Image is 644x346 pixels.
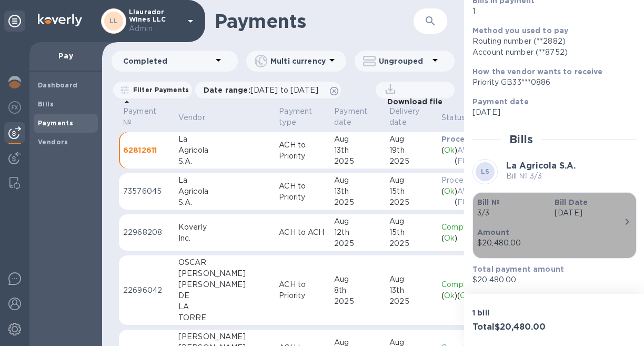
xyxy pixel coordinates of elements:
[389,145,433,156] div: 19th
[178,290,270,301] div: DE
[123,56,212,66] p: Completed
[389,186,433,197] div: 15th
[334,274,381,285] div: Aug
[444,145,455,167] p: Ok
[4,11,25,32] div: Unpin categories
[389,285,433,296] div: 13th
[472,107,628,118] p: [DATE]
[472,308,550,318] p: 1 bill
[441,233,500,244] div: ( )
[334,106,381,128] span: Payment date
[178,134,270,145] div: La
[472,67,603,76] b: How the vendor wants to receive
[457,186,498,208] p: AWAITING FUNDS
[38,100,54,108] b: Bills
[279,106,312,128] p: Payment type
[441,290,500,301] div: ( ) ( )
[389,175,433,186] div: Aug
[279,140,326,162] p: ACH to Priority
[38,138,68,146] b: Vendors
[123,227,170,238] p: 22968208
[472,77,628,88] div: Priority GB33***0886
[441,186,500,208] div: ( ) ( )
[334,285,381,296] div: 8th
[389,296,433,307] div: 2025
[204,85,324,95] p: Date range :
[444,233,455,244] p: Ok
[389,238,433,249] div: 2025
[441,279,500,290] p: Completed
[178,257,270,268] div: OSCAR
[279,181,326,203] p: ACH to Priority
[178,233,270,244] div: Inc.
[178,222,270,233] div: Koverly
[441,112,465,123] p: Status
[38,14,82,26] img: Logo
[334,134,381,145] div: Aug
[477,207,546,219] p: 3/3
[178,112,219,123] span: Vendor
[379,56,429,66] p: Ungrouped
[444,186,455,208] p: Ok
[178,312,270,323] div: TORRE
[389,106,433,128] span: Delivery date
[472,322,550,332] h3: Total $20,480.00
[555,207,623,219] p: [DATE]
[334,227,381,238] div: 12th
[472,47,628,58] div: Account number (**8752)
[477,238,623,249] div: $20,480.00
[509,133,533,146] h2: Bills
[389,156,433,167] div: 2025
[472,36,628,47] div: Routing number (**2882)
[334,296,381,307] div: 2025
[178,279,270,290] div: [PERSON_NAME]
[472,265,564,273] b: Total payment amount
[279,279,326,301] p: ACH to Priority
[389,274,433,285] div: Aug
[334,186,381,197] div: 13th
[195,82,341,98] div: Date range:[DATE] to [DATE]
[178,268,270,279] div: [PERSON_NAME]
[123,145,170,155] p: 62812611
[109,17,118,25] b: LL
[334,145,381,156] div: 13th
[472,26,568,35] b: Method you used to pay
[270,56,326,66] p: Multi currency
[457,145,498,167] p: AWAITING FUNDS
[383,96,442,107] p: Download file
[389,106,419,128] p: Delivery date
[178,156,270,167] div: S.A.
[279,106,326,128] span: Payment type
[506,161,576,171] b: La Agricola S.A.
[8,101,21,114] img: Foreign exchange
[123,285,170,296] p: 22696042
[334,106,367,128] p: Payment date
[389,197,433,208] div: 2025
[215,10,401,32] h1: Payments
[123,106,156,128] p: Payment №
[472,97,529,106] b: Payment date
[441,112,479,123] span: Status
[123,186,170,197] p: 73576045
[441,175,500,186] p: Processing
[389,227,433,238] div: 15th
[334,175,381,186] div: Aug
[38,81,78,89] b: Dashboard
[38,51,94,61] p: Pay
[250,86,318,94] span: [DATE] to [DATE]
[441,222,500,233] p: Completed
[178,197,270,208] div: S.A.
[178,186,270,197] div: Agricola
[178,175,270,186] div: La
[555,198,588,206] b: Bill Date
[477,228,509,236] b: Amount
[129,23,182,34] p: Admin
[279,227,326,238] p: ACH to ACH
[481,167,490,175] b: LS
[389,134,433,145] div: Aug
[334,238,381,249] div: 2025
[460,290,470,301] p: Ok
[441,134,500,144] p: Processing
[129,85,189,94] p: Filter Payments
[334,156,381,167] div: 2025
